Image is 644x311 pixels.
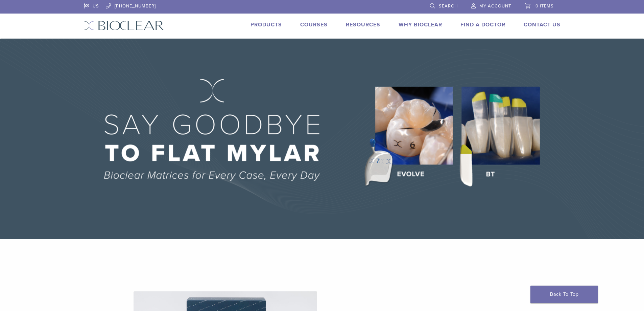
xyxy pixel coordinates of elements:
[535,3,554,9] span: 0 items
[300,21,328,28] a: Courses
[439,3,458,9] span: Search
[524,21,560,28] a: Contact Us
[460,21,505,28] a: Find A Doctor
[479,3,511,9] span: My Account
[251,21,282,28] a: Products
[346,21,380,28] a: Resources
[530,286,598,303] a: Back To Top
[84,21,164,30] img: Bioclear
[399,21,442,28] a: Why Bioclear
